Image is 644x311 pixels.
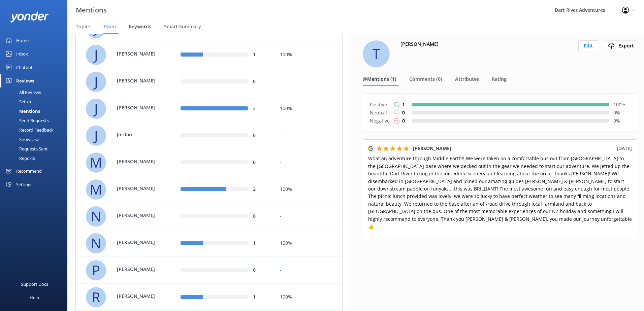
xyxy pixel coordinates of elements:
[4,135,67,144] a: Showcase
[117,292,161,300] p: [PERSON_NAME]
[75,203,343,230] div: row
[86,152,106,173] div: M
[253,293,270,301] div: 1
[617,145,632,152] p: [DATE]
[86,260,106,280] div: P
[86,18,106,38] div: J
[117,77,161,84] p: [PERSON_NAME]
[16,61,33,74] div: Chatbot
[4,88,67,97] a: All Reviews
[370,101,390,109] p: Positive
[4,144,67,153] a: Requests Sent
[613,101,630,108] p: 100 %
[413,145,451,152] h5: [PERSON_NAME]
[75,122,343,149] div: row
[368,155,632,230] span: What an adventure through Middle Earth!! We were taken on a comfortable bus out from [GEOGRAPHIC_...
[86,179,106,200] div: M
[280,186,337,193] div: 100%
[409,76,442,82] span: Comments (0)
[280,105,337,112] div: 100%
[16,164,42,178] div: Recommend
[75,149,343,176] div: row
[117,239,161,246] p: [PERSON_NAME]
[117,131,161,138] p: Jordan
[280,267,337,274] div: -
[16,47,28,61] div: Inbox
[86,233,106,253] div: N
[75,257,343,284] div: row
[578,40,598,51] button: Edit
[370,117,390,125] p: Negative
[75,41,343,68] div: row
[402,109,405,116] p: 0
[76,23,91,30] span: Topics
[117,50,161,58] p: [PERSON_NAME]
[492,76,507,82] span: Rating
[117,212,161,219] p: [PERSON_NAME]
[4,88,41,97] div: All Reviews
[400,40,439,48] h4: [PERSON_NAME]
[4,125,54,135] div: Record Feedback
[253,186,270,193] div: 2
[280,51,337,59] div: 100%
[86,206,106,227] div: N
[86,45,106,65] div: J
[75,68,343,95] div: row
[253,267,270,274] div: 0
[280,293,337,301] div: 100%
[4,116,67,125] a: Send Requests
[4,97,67,106] a: Setup
[4,153,67,163] a: Reports
[117,266,161,273] p: [PERSON_NAME]
[455,76,479,82] span: Attributes
[280,132,337,139] div: -
[164,23,201,30] span: Smart Summary
[4,125,67,135] a: Record Feedback
[75,230,343,257] div: row
[4,153,35,163] div: Reports
[363,40,390,67] div: T
[280,240,337,247] div: 100%
[253,213,270,220] div: 0
[280,159,337,166] div: -
[253,159,270,166] div: 0
[253,51,270,59] div: 1
[253,132,270,139] div: 0
[613,117,630,125] p: 0 %
[280,78,337,85] div: -
[253,105,270,112] div: 3
[75,176,343,203] div: row
[4,106,40,116] div: Mentions
[30,291,39,304] div: Help
[280,213,337,220] div: -
[4,116,49,125] div: Send Requests
[21,277,48,291] div: Support Docs
[129,23,151,30] span: Keywords
[10,11,49,23] img: yonder-white-logo.png
[86,99,106,119] div: J
[402,117,405,125] p: 0
[253,78,270,85] div: 0
[613,109,630,116] p: 0 %
[16,34,29,47] div: Home
[4,144,48,153] div: Requests Sent
[4,106,67,116] a: Mentions
[402,101,405,108] p: 1
[86,126,106,146] div: J
[607,42,636,49] div: Export
[86,72,106,92] div: J
[75,284,343,311] div: row
[76,5,107,15] h3: Mentions
[16,178,32,191] div: Settings
[363,76,396,82] span: @Mentions (1)
[117,104,161,111] p: [PERSON_NAME]
[253,240,270,247] div: 1
[117,185,161,192] p: [PERSON_NAME]
[16,74,34,88] div: Reviews
[370,109,390,117] p: Neutral
[75,95,343,122] div: row
[4,135,39,144] div: Showcase
[117,158,161,165] p: [PERSON_NAME]
[4,97,31,106] div: Setup
[103,23,116,30] span: Team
